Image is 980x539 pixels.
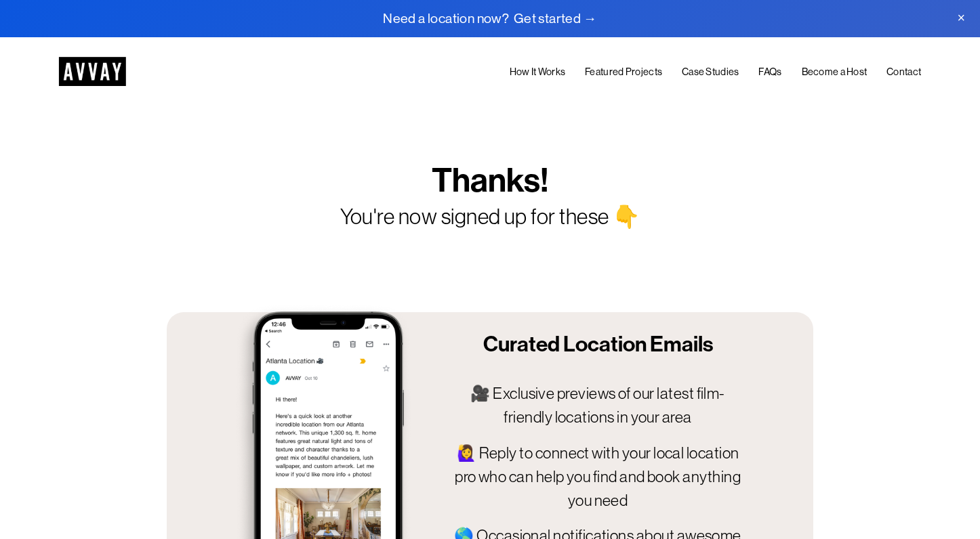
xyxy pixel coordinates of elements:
p: 🎥 Exclusive previews of our latest film-friendly locations in your area [454,382,741,429]
p: 🙋‍♀️ Reply to connect with your local location pro who can help you find and book anything you need [454,441,741,512]
p: You're now signed up for these 👇 [274,201,706,234]
img: AVVAY - The First Nationwide Location Scouting Co. [59,57,126,86]
h2: Curated Location Emails [454,330,741,358]
a: Featured Projects [585,64,662,81]
h1: Thanks! [310,160,670,200]
a: How It Works [510,64,566,81]
a: Become a Host [802,64,867,81]
a: FAQs [758,64,781,81]
a: Contact [886,64,921,81]
a: Case Studies [682,64,739,81]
